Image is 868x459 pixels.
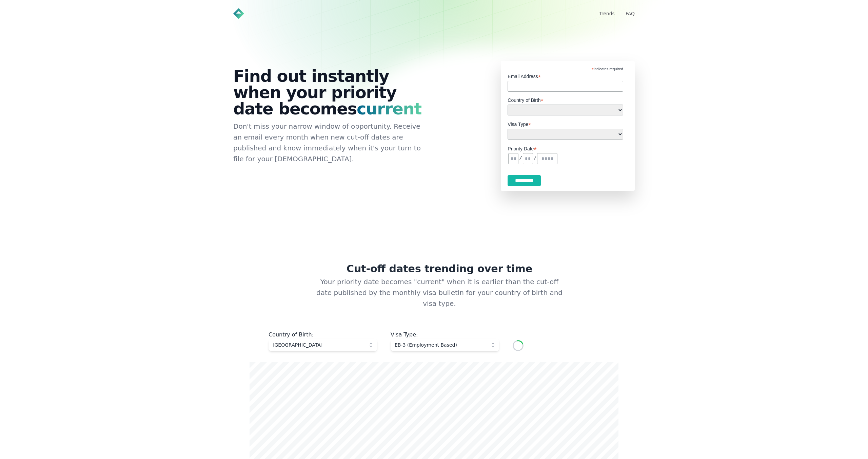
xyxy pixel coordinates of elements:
[534,156,536,161] pre: /
[269,331,377,339] div: Country of Birth :
[391,331,499,339] div: Visa Type :
[233,68,429,117] h1: Find out instantly when your priority date becomes
[508,95,623,104] label: Country of Birth
[250,263,618,276] h2: Cut-off dates trending over time
[273,342,363,348] span: [GEOGRAPHIC_DATA]
[233,121,429,164] p: Don't miss your narrow window of opportunity. Receive an email every month when new cut-off dates...
[519,156,522,161] pre: /
[508,72,623,80] label: Email Address
[304,276,564,331] p: Your priority date becomes "current" when it is earlier than the cut-off date published by the mo...
[508,120,623,128] label: Visa Type
[391,339,499,351] button: EB-3 (Employment Based)
[508,61,623,72] div: indicates required
[269,339,377,351] button: [GEOGRAPHIC_DATA]
[357,99,421,118] span: current
[599,11,615,16] a: Trends
[395,342,486,348] span: EB-3 (Employment Based)
[508,144,628,152] label: Priority Date
[626,11,635,16] a: FAQ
